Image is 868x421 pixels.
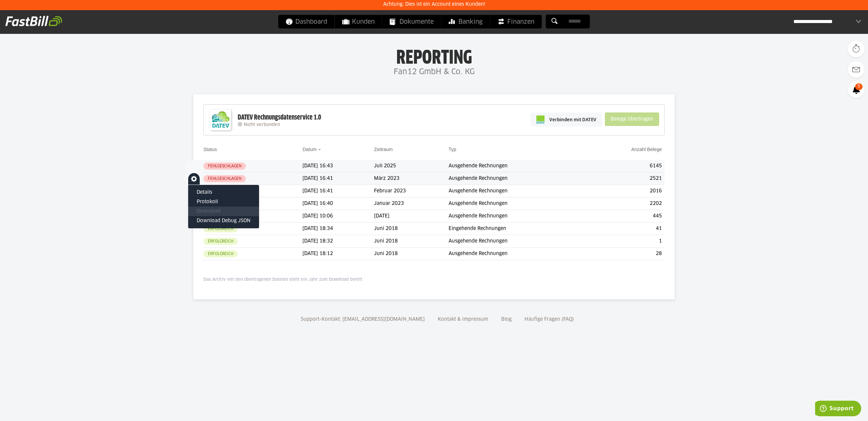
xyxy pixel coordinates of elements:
[449,185,587,197] td: Ausgehende Rechnungen
[449,147,456,152] a: Typ
[374,210,449,223] td: [DATE]
[203,238,238,245] sl-badge: Erfolgreich
[449,172,587,185] td: Ausgehende Rechnungen
[203,277,665,282] p: Das Archiv mit den übertragenen Dateien steht ein Jahr zum Download bereit
[848,81,865,98] a: 5
[441,15,490,28] a: Banking
[855,83,863,90] span: 5
[188,207,259,216] sl-menu-item: Download
[374,248,449,260] td: Juni 2018
[449,223,587,235] td: Eingehende Rechnungen
[382,15,441,28] a: Dokumente
[203,163,246,170] sl-badge: Fehlgeschlagen
[631,147,662,152] a: Anzahl Belege
[549,116,596,123] span: Verbinden mit DATEV
[302,210,374,223] td: [DATE] 10:06
[188,188,259,197] sl-menu-item: Details
[435,317,491,322] a: Kontakt & Impressum
[499,317,514,322] a: Blog
[815,401,861,418] iframe: Öffnet ein Widget, in dem Sie weitere Informationen finden
[244,123,280,127] span: Nicht verbunden
[449,197,587,210] td: Ausgehende Rechnungen
[302,147,316,152] a: Datum
[203,175,246,182] sl-badge: Fehlgeschlagen
[374,197,449,210] td: Januar 2023
[342,15,375,28] span: Kunden
[302,223,374,235] td: [DATE] 18:34
[5,16,62,26] img: fastbill_logo_white.png
[531,112,602,127] a: Verbinden mit DATEV
[587,185,665,197] td: 2016
[302,235,374,248] td: [DATE] 18:32
[587,248,665,260] td: 28
[374,235,449,248] td: Juni 2018
[449,235,587,248] td: Ausgehende Rechnungen
[302,185,374,197] td: [DATE] 16:41
[605,112,659,126] sl-button: Belege übertragen
[490,15,542,28] a: Finanzen
[587,172,665,185] td: 2521
[302,160,374,172] td: [DATE] 16:43
[302,172,374,185] td: [DATE] 16:41
[203,225,238,232] sl-badge: Erfolgreich
[587,223,665,235] td: 41
[374,160,449,172] td: Juli 2025
[188,197,259,207] sl-menu-item: Protokoll
[335,15,382,28] a: Kunden
[298,317,427,322] a: Support-Kontakt: [EMAIL_ADDRESS][DOMAIN_NAME]
[390,15,434,28] span: Dokumente
[449,210,587,223] td: Ausgehende Rechnungen
[522,317,576,322] a: Häufige Fragen (FAQ)
[498,15,534,28] span: Finanzen
[207,106,234,133] img: DATEV-Datenservice Logo
[587,197,665,210] td: 2202
[536,115,545,124] img: pi-datev-logo-farbig-24.svg
[374,223,449,235] td: Juni 2018
[278,15,335,28] a: Dashboard
[318,149,322,150] img: sort_desc.gif
[374,172,449,185] td: März 2023
[449,248,587,260] td: Ausgehende Rechnungen
[203,250,238,257] sl-badge: Erfolgreich
[587,160,665,172] td: 6145
[587,210,665,223] td: 445
[68,48,800,65] h1: Reporting
[238,113,321,122] div: DATEV Rechnungsdatenservice 1.0
[449,15,482,28] span: Banking
[374,147,393,152] a: Zeitraum
[203,147,217,152] a: Status
[286,15,327,28] span: Dashboard
[302,197,374,210] td: [DATE] 16:40
[374,185,449,197] td: Februar 2023
[449,160,587,172] td: Ausgehende Rechnungen
[587,235,665,248] td: 1
[188,216,259,226] sl-menu-item: Download Debug JSON
[302,248,374,260] td: [DATE] 18:12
